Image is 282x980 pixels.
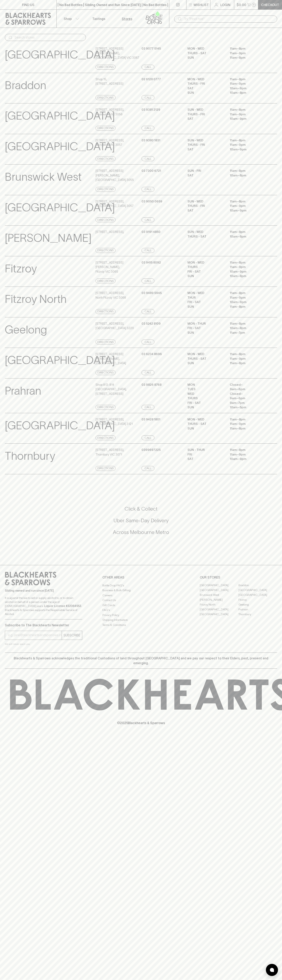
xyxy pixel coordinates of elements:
p: 11am – 8pm [230,55,266,60]
p: [STREET_ADDRESS] , [96,230,124,234]
button: Shop [57,10,85,28]
p: MON [187,383,224,387]
a: Call [142,187,154,192]
p: Blackhearts & Sparrows acknowledges the traditional Custodians of land throughout [GEOGRAPHIC_DAT... [8,656,274,665]
p: [STREET_ADDRESS][PERSON_NAME] , [GEOGRAPHIC_DATA] VIC 3067 [96,46,140,60]
p: 10am – 8pm [230,234,266,239]
p: OTHER AREAS [102,575,180,580]
p: 9am – 7pm [230,401,266,405]
p: 0 [253,4,255,6]
p: 10am – 8pm [230,173,266,178]
a: Directions [96,278,116,283]
p: 11am – 9pm [230,357,266,361]
p: SUN [187,91,224,95]
p: Prahran [5,383,41,399]
a: [GEOGRAPHIC_DATA] [238,593,277,597]
p: FRI - SAT [187,401,224,405]
a: Tastings [85,10,113,28]
p: MON - WED [187,417,224,422]
p: Geelong [5,321,47,338]
img: bubble-icon [270,968,274,972]
p: SUN [187,426,224,431]
p: Brunswick West [5,169,82,185]
p: $0.00 [237,2,246,7]
p: Thornbury [5,448,55,464]
a: Fitzroy [238,597,277,602]
input: Search stores [15,34,83,41]
a: [GEOGRAPHIC_DATA] [238,588,277,593]
p: SAT [187,173,224,178]
a: Brunswick West [200,593,238,597]
a: Directions [96,405,116,410]
p: Closed – [230,392,266,396]
a: [GEOGRAPHIC_DATA] [200,607,238,612]
a: Call [142,466,154,471]
p: 9am – 6pm [230,387,266,392]
p: SUN - WED [187,199,224,204]
p: 11am – 9pm [230,265,266,269]
p: SUN [187,274,224,278]
a: Geelong [238,602,277,607]
p: SUN [187,304,224,309]
a: Thornbury [238,612,277,617]
a: Directions [96,248,116,253]
p: 11am – 9pm [230,204,266,208]
p: MON - WED [187,260,224,265]
p: Sibling owned and run since [DATE] [5,589,82,593]
p: Shop 15 , [STREET_ADDRESS] [96,77,123,86]
p: 10am – 9pm [230,208,266,213]
p: 11am – 8pm [230,417,266,422]
p: 03 9191 4850 [142,230,160,234]
p: 11am – 7pm [230,330,266,335]
p: THURS - SAT [187,51,224,56]
input: e.g. jane@blackheartsandsparrows.com.au [8,632,62,638]
p: FRI - SAT [187,269,224,274]
a: [GEOGRAPHIC_DATA] [200,583,238,588]
p: Fitzroy [5,260,37,277]
a: Careers [102,593,180,598]
p: 11am – 8pm [230,352,266,357]
a: [GEOGRAPHIC_DATA] [200,612,238,617]
p: 10am – 8pm [230,326,266,330]
p: FIND US [22,2,34,7]
a: Directions [96,65,116,70]
a: Call [142,126,154,131]
div: Call to action block [5,489,277,557]
p: [STREET_ADDRESS] , North Fitzroy VIC 3068 [96,291,126,300]
p: 11am – 9pm [230,143,266,147]
a: Call [142,156,154,161]
a: Fitzroy North [200,602,238,607]
p: 11am – 8pm [230,260,266,265]
p: 03 9826 8768 [142,383,161,387]
p: It is against the law to sell or supply alcohol to, or to obtain alcohol on behalf of a person un... [5,596,82,616]
a: Terms & Conditions [102,622,180,627]
p: 11am – 8pm [230,169,266,173]
a: Directions [96,187,116,192]
a: Call [142,217,154,222]
p: [GEOGRAPHIC_DATA] [5,107,115,124]
p: SUN [187,55,224,60]
p: 11am – 9pm [230,81,266,86]
p: Sun - Thur [187,448,224,452]
p: We will never spam you [5,642,82,646]
p: THURS - SAT [187,422,224,426]
a: Directions [96,435,116,440]
p: Shop [64,16,72,21]
p: MON - WED [187,291,224,295]
a: Directions [96,217,116,222]
p: SUN - WED [187,107,224,112]
p: 03 6234 8696 [142,352,162,357]
p: 03 9428 1801 [142,417,160,422]
p: 11am – 8pm [230,291,266,295]
p: FRI - SAT [187,300,224,304]
input: Try "Pinot noir" [184,16,274,22]
p: 10am – 8pm [230,91,266,95]
a: Prahran [238,607,277,612]
p: 11am – 8pm [230,138,266,143]
p: SAT [187,147,224,152]
a: Business & Bulk Gifting [102,588,180,593]
p: WED [187,392,224,396]
p: THURS - FRI [187,81,224,86]
a: [GEOGRAPHIC_DATA] [200,588,238,593]
p: 03 9381 2129 [142,107,160,112]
